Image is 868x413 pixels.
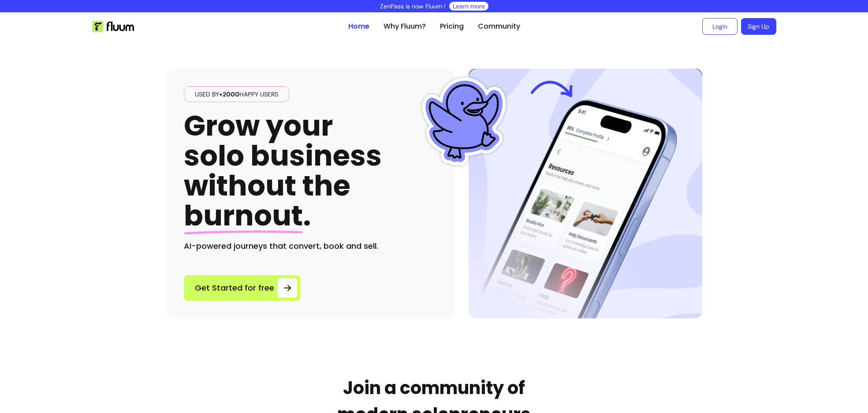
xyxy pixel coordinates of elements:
[184,275,300,301] a: Get Started for free
[219,90,239,98] span: +2000
[195,282,274,294] span: Get Started for free
[191,90,282,99] span: Used by happy users
[741,18,776,35] a: Sign Up
[348,21,369,32] a: Home
[453,2,485,11] a: Learn more
[184,111,382,231] h1: Grow your solo business without the .
[469,69,702,318] img: Hero
[92,21,134,32] img: Fluum Logo
[420,77,508,166] img: Fluum Duck sticker
[184,240,437,252] h2: AI-powered journeys that convert, book and sell.
[184,196,303,235] span: burnout
[440,21,464,32] a: Pricing
[380,2,446,11] p: ZenPass is now Fluum !
[702,18,738,35] a: Login
[384,21,426,32] a: Why Fluum?
[478,21,520,32] a: Community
